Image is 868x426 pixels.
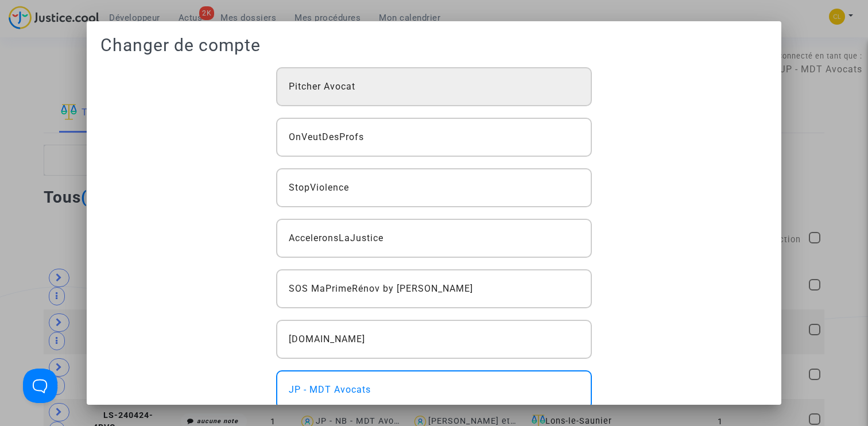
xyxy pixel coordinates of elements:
[289,80,355,94] span: Pitcher Avocat
[289,231,383,245] span: AcceleronsLaJustice
[289,383,371,397] span: JP - MDT Avocats
[289,282,473,296] span: SOS MaPrimeRénov by [PERSON_NAME]
[289,332,365,346] span: [DOMAIN_NAME]
[23,369,57,403] iframe: Help Scout Beacon - Open
[100,35,768,56] h1: Changer de compte
[289,181,349,195] span: StopViolence
[289,130,364,144] span: OnVeutDesProfs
